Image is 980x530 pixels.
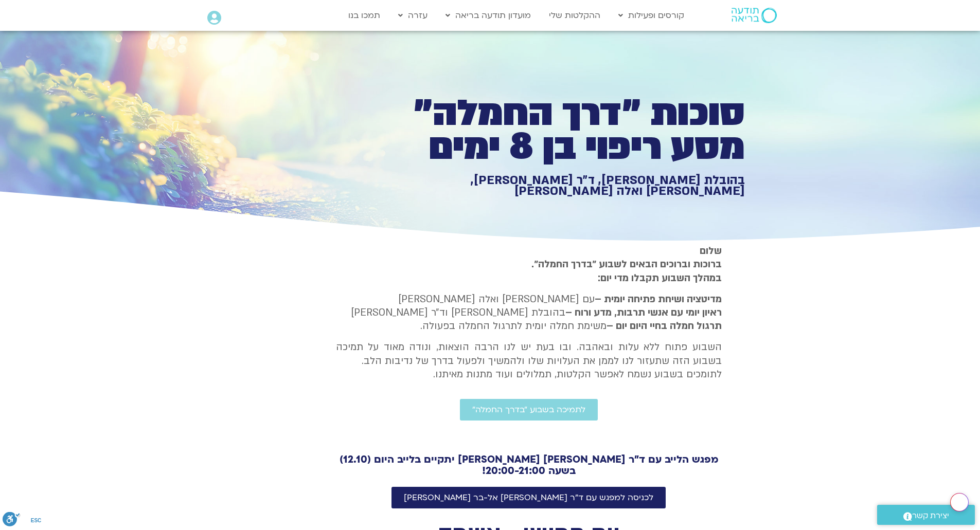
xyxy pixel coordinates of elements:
[531,258,722,284] strong: ברוכות וברוכים הבאים לשבוע ״בדרך החמלה״. במהלך השבוע תקבלו מדי יום:
[472,405,585,414] span: לתמיכה בשבוע ״בדרך החמלה״
[732,8,777,23] img: תודעה בריאה
[700,244,722,258] strong: שלום
[613,6,689,25] a: קורסים ופעילות
[391,487,666,508] a: לכניסה למפגש עם ד"ר [PERSON_NAME] אל-בר [PERSON_NAME]
[460,399,598,421] a: לתמיכה בשבוע ״בדרך החמלה״
[404,493,653,502] span: לכניסה למפגש עם ד"ר [PERSON_NAME] אל-בר [PERSON_NAME]
[877,505,975,525] a: יצירת קשר
[343,6,385,25] a: תמכו בנו
[388,175,745,197] h1: בהובלת [PERSON_NAME], ד״ר [PERSON_NAME], [PERSON_NAME] ואלה [PERSON_NAME]
[544,6,605,25] a: ההקלטות שלי
[912,509,949,523] span: יצירת קשר
[607,319,722,333] b: תרגול חמלה בחיי היום יום –
[565,306,722,319] b: ראיון יומי עם אנשי תרבות, מדע ורוח –
[440,6,536,25] a: מועדון תודעה בריאה
[388,97,745,164] h1: סוכות ״דרך החמלה״ מסע ריפוי בן 8 ימים
[393,6,433,25] a: עזרה
[336,293,722,333] p: עם [PERSON_NAME] ואלה [PERSON_NAME] בהובלת [PERSON_NAME] וד״ר [PERSON_NAME] משימת חמלה יומית לתרג...
[595,293,722,306] strong: מדיטציה ושיחת פתיחה יומית –
[336,340,722,381] p: השבוע פתוח ללא עלות ובאהבה. ובו בעת יש לנו הרבה הוצאות, ונודה מאוד על תמיכה בשבוע הזה שתעזור לנו ...
[336,454,722,477] h2: מפגש הלייב עם ד"ר [PERSON_NAME] [PERSON_NAME] יתקיים בלייב היום (12.10) בשעה 20:00-21:00!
